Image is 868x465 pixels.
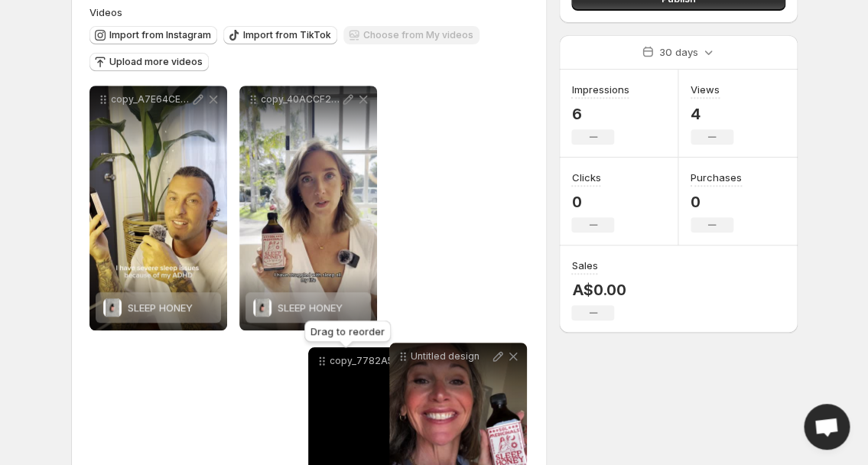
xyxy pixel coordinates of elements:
[330,355,409,367] p: copy_7782A5EE-570D-4C94-BA1F-FF0AA8F7989B 2
[89,26,217,44] button: Import from Instagram
[223,26,337,44] button: Import from TikTok
[658,44,697,60] p: 30 days
[278,301,343,314] span: SLEEP HONEY
[804,404,850,450] div: Open chat
[571,281,626,299] p: A$0.00
[109,56,203,68] span: Upload more videos
[261,93,340,106] p: copy_40ACCF23-4AF7-44BC-89C6-80E63EFCD443 2
[89,53,209,71] button: Upload more videos
[128,301,193,314] span: SLEEP HONEY
[571,105,629,123] p: 6
[691,105,733,123] p: 4
[691,170,742,185] h3: Purchases
[109,29,211,41] span: Import from Instagram
[691,193,742,211] p: 0
[571,170,600,185] h3: Clicks
[571,82,629,97] h3: Impressions
[571,258,597,273] h3: Sales
[411,350,490,363] p: Untitled design
[111,93,190,106] p: copy_A7E64CED-9E61-4374-BDFE-8EC7D637017D
[239,86,377,330] div: copy_40ACCF23-4AF7-44BC-89C6-80E63EFCD443 2SLEEP HONEYSLEEP HONEY
[691,82,720,97] h3: Views
[89,86,227,330] div: copy_A7E64CED-9E61-4374-BDFE-8EC7D637017DSLEEP HONEYSLEEP HONEY
[571,193,614,211] p: 0
[243,29,331,41] span: Import from TikTok
[89,6,122,18] span: Videos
